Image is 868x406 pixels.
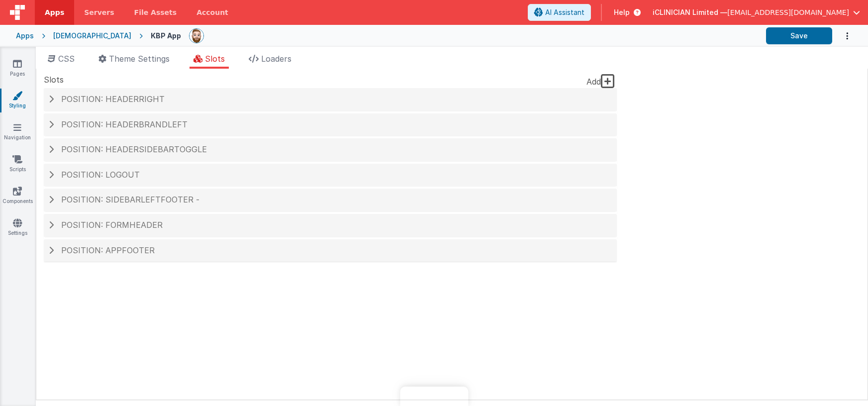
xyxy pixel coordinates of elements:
[190,29,203,43] img: 338b8ff906eeea576da06f2fc7315c1b
[44,74,64,86] span: Slots
[614,7,630,17] span: Help
[727,7,849,17] span: [EMAIL_ADDRESS][DOMAIN_NAME]
[205,54,225,64] span: Slots
[653,7,727,17] span: iCLINICIAN Limited —
[261,54,291,64] span: Loaders
[109,54,170,64] span: Theme Settings
[545,7,584,17] span: AI Assistant
[528,4,591,21] button: AI Assistant
[653,7,860,17] button: iCLINICIAN Limited — [EMAIL_ADDRESS][DOMAIN_NAME]
[53,31,131,41] div: [DEMOGRAPHIC_DATA]
[151,31,181,41] div: KBP App
[134,7,177,17] span: File Assets
[766,27,832,44] button: Save
[16,31,34,41] div: Apps
[61,245,155,255] span: Position: appFooter
[45,7,64,17] span: Apps
[61,220,163,230] span: Position: formHeader
[84,7,114,17] span: Servers
[61,170,140,180] span: Position: logout
[586,77,601,87] span: Add
[61,144,207,154] span: Position: headerSidebarToggle
[61,119,188,129] span: Position: headerBrandLeft
[61,195,199,204] span: Position: sidebarLeftFooter -
[832,26,852,46] button: Options
[58,54,75,64] span: CSS
[61,94,165,104] span: Position: headerRight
